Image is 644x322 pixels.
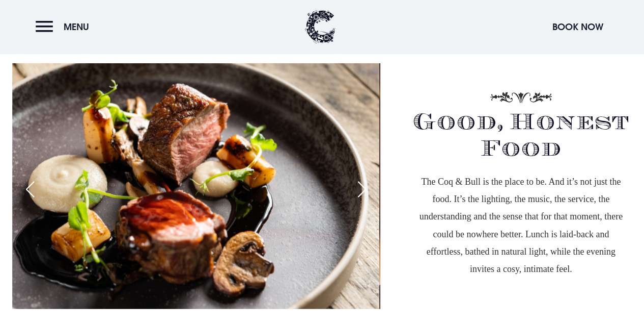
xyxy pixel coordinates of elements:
[547,16,608,38] button: Book Now
[36,16,94,38] button: Menu
[349,178,375,201] div: Next slide
[64,21,89,33] span: Menu
[17,178,43,201] div: Previous slide
[416,173,625,278] p: The Coq & Bull is the place to be. And it’s not just the food. It’s the lighting, the music, the ...
[12,63,379,308] img: Restaurant in Bangor Northern Ireland
[305,10,335,43] img: Clandeboye Lodge
[410,117,632,163] h2: Good, Honest Food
